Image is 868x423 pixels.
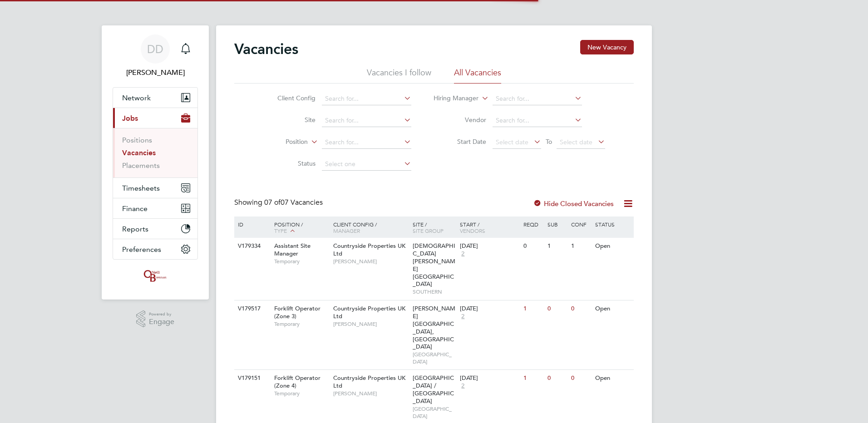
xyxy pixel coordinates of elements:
a: Placements [122,161,160,170]
label: Hide Closed Vacancies [533,199,614,208]
span: Site Group [413,227,444,234]
span: Forklift Operator (Zone 4) [274,374,321,389]
span: [DEMOGRAPHIC_DATA] [PERSON_NAME][GEOGRAPHIC_DATA] [413,242,455,288]
div: Site / [410,216,458,238]
label: Start Date [434,138,486,146]
a: Positions [122,136,152,144]
button: Finance [113,198,197,218]
div: Client Config / [331,216,410,238]
span: Temporary [274,258,329,265]
span: DD [147,43,163,55]
span: Finance [122,204,148,213]
span: [GEOGRAPHIC_DATA] [413,405,456,419]
span: Jobs [122,114,138,123]
span: [GEOGRAPHIC_DATA] / [GEOGRAPHIC_DATA] [413,374,454,405]
span: Temporary [274,390,329,397]
span: [PERSON_NAME] [333,320,408,328]
div: Position / [267,216,331,239]
span: Preferences [122,245,161,254]
input: Search for... [322,93,411,105]
div: Start / [458,216,521,238]
label: Client Config [263,94,316,102]
div: Open [593,238,632,255]
span: To [543,136,555,148]
span: 2 [460,382,466,390]
div: 1 [521,300,545,317]
a: DD[PERSON_NAME] [113,34,198,78]
div: 1 [545,238,569,255]
label: Position [256,138,308,147]
span: 2 [460,250,466,258]
span: [GEOGRAPHIC_DATA] [413,351,456,365]
a: Go to home page [113,269,198,283]
input: Search for... [322,114,411,127]
span: [PERSON_NAME] [333,390,408,397]
img: oneillandbrennan-logo-retina.png [142,269,168,283]
span: Reports [122,225,148,233]
button: Timesheets [113,178,197,198]
div: Status [593,216,632,232]
span: 07 of [264,198,281,207]
span: Timesheets [122,184,160,192]
span: 2 [460,313,466,320]
label: Hiring Manager [426,94,478,103]
div: 1 [569,238,592,255]
span: [PERSON_NAME][GEOGRAPHIC_DATA], [GEOGRAPHIC_DATA] [413,305,455,350]
div: Open [593,300,632,317]
div: V179517 [236,300,267,317]
input: Search for... [322,136,411,149]
a: Vacancies [122,148,156,157]
span: Select date [560,138,592,146]
div: Jobs [113,128,197,177]
div: Sub [545,216,569,232]
h2: Vacancies [234,40,298,58]
span: Manager [333,227,360,234]
div: V179151 [236,370,267,387]
span: Countryside Properties UK Ltd [333,242,405,257]
span: Temporary [274,320,329,328]
div: ID [236,216,267,232]
label: Vendor [434,116,486,124]
div: Reqd [521,216,545,232]
span: 07 Vacancies [264,198,323,207]
span: Engage [149,318,174,326]
input: Search for... [493,93,582,105]
span: Dalia Dimitrova [113,67,198,78]
button: Preferences [113,239,197,259]
div: [DATE] [460,305,519,313]
label: Site [263,116,316,124]
span: Select date [496,138,528,146]
label: Status [263,159,316,167]
button: Reports [113,219,197,239]
div: 0 [521,238,545,255]
li: Vacancies I follow [367,67,431,84]
span: [PERSON_NAME] [333,258,408,265]
div: Showing [234,198,325,207]
div: 0 [545,300,569,317]
input: Select one [322,158,411,171]
button: Network [113,88,197,108]
div: 0 [569,300,592,317]
div: [DATE] [460,242,519,250]
div: Conf [569,216,592,232]
button: New Vacancy [580,40,634,54]
span: Network [122,93,151,102]
div: [DATE] [460,374,519,382]
div: 1 [521,370,545,387]
button: Jobs [113,108,197,128]
span: Countryside Properties UK Ltd [333,374,405,389]
a: Powered byEngage [136,310,175,328]
div: V179334 [236,238,267,255]
span: Vendors [460,227,485,234]
span: Powered by [149,310,174,318]
div: Open [593,370,632,387]
span: Type [274,227,287,234]
div: 0 [545,370,569,387]
li: All Vacancies [454,67,501,84]
span: Countryside Properties UK Ltd [333,305,405,320]
span: SOUTHERN [413,288,456,295]
span: Forklift Operator (Zone 3) [274,305,321,320]
input: Search for... [493,114,582,127]
nav: Main navigation [102,25,209,300]
span: Assistant Site Manager [274,242,311,257]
